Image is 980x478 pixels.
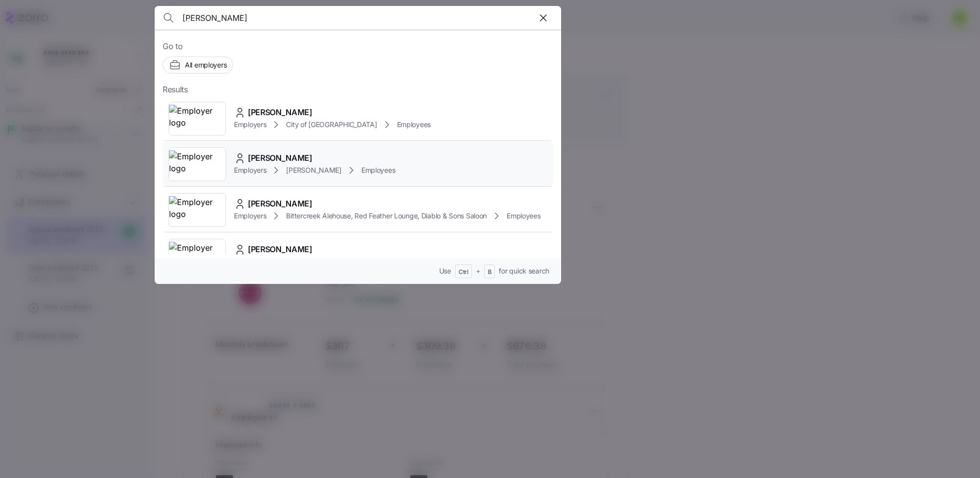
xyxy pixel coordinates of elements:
span: Employers [234,120,266,130]
span: [PERSON_NAME] [248,243,312,256]
span: Employees [507,211,540,221]
span: B [488,268,492,276]
span: Employees [361,165,395,175]
span: City of [GEOGRAPHIC_DATA] [286,120,377,130]
button: All employers [163,57,233,73]
img: Employer logo [169,196,226,224]
span: Use [439,266,451,276]
img: Employer logo [169,150,226,178]
img: Employer logo [169,105,226,133]
span: Employers [234,211,266,221]
span: Ctrl [459,268,468,276]
span: Employees [397,120,431,130]
span: Bittercreek Alehouse, Red Feather Lounge, Diablo & Sons Saloon [286,211,487,221]
span: [PERSON_NAME] [286,165,341,175]
span: All employers [185,60,227,70]
span: Results [163,83,188,96]
span: [PERSON_NAME] [248,106,312,119]
span: Go to [163,40,553,53]
span: + [476,266,480,276]
span: [PERSON_NAME] [248,152,312,164]
span: for quick search [499,266,549,276]
img: Employer logo [169,242,226,270]
span: Employers [234,165,266,175]
span: [PERSON_NAME] [248,198,312,210]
